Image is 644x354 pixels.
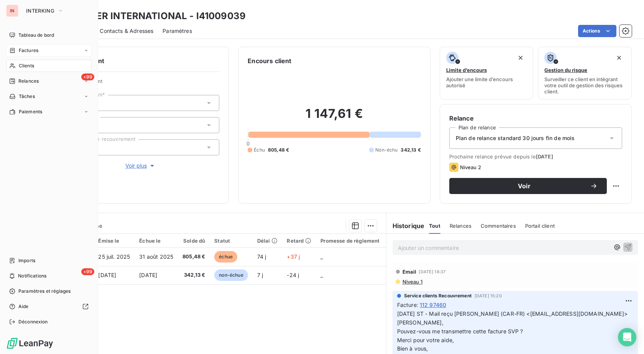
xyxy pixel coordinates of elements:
[268,147,289,153] span: 805,48 €
[450,223,472,229] span: Relances
[481,223,516,229] span: Commentaires
[19,93,35,100] span: Tâches
[46,56,219,65] h6: Informations client
[81,73,94,80] span: +99
[320,253,323,260] span: _
[98,272,116,278] span: [DATE]
[139,238,173,244] div: Échue le
[449,178,607,194] button: Voir
[446,76,527,88] span: Ajouter une limite d’encours autorisé
[18,257,35,264] span: Imports
[397,301,418,309] span: Facture :
[320,238,379,244] div: Promesse de règlement
[248,106,421,129] h2: 1 147,61 €
[67,9,246,23] h3: CARTIER INTERNATIONAL - I41009039
[397,337,454,343] span: Merci pour votre aide,
[449,114,622,123] h6: Relance
[248,56,291,65] h6: Encours client
[18,32,54,39] span: Tableau de bord
[429,223,440,229] span: Tout
[456,134,575,142] span: Plan de relance standard 30 jours fin de mois
[287,238,311,244] div: Retard
[402,279,422,285] span: Niveau 1
[18,303,29,310] span: Aide
[401,147,421,153] span: 342,13 €
[257,253,266,260] span: 74 j
[98,253,130,260] span: 25 juil. 2025
[386,221,425,230] h6: Historique
[214,269,248,281] span: non-échue
[18,272,46,279] span: Notifications
[525,223,555,229] span: Portail client
[475,294,502,298] span: [DATE] 15:20
[254,147,265,153] span: Échu
[125,162,156,170] span: Voir plus
[544,67,587,73] span: Gestion du risque
[6,300,92,313] a: Aide
[100,27,153,35] span: Contacts & Adresses
[578,25,616,37] button: Actions
[18,78,39,85] span: Relances
[6,337,54,349] img: Logo LeanPay
[538,47,632,100] button: Gestion du risqueSurveiller ce client en intégrant votre outil de gestion des risques client.
[246,140,250,147] span: 0
[182,271,205,279] span: 342,13 €
[402,269,417,275] span: Email
[62,162,219,170] button: Voir plus
[18,318,48,325] span: Déconnexion
[440,47,534,100] button: Limite d’encoursAjouter une limite d’encours autorisé
[449,153,622,160] span: Prochaine relance prévue depuis le
[257,272,263,278] span: 7 j
[6,5,18,17] div: IN
[287,253,300,260] span: +37 j
[446,67,487,73] span: Limite d’encours
[139,272,157,278] span: [DATE]
[214,238,248,244] div: Statut
[404,292,472,299] span: Service clients Recouvrement
[420,301,446,309] span: 112 97460
[18,288,71,295] span: Paramètres et réglages
[618,328,636,346] div: Open Intercom Messenger
[19,62,34,69] span: Clients
[19,108,42,115] span: Paiements
[397,328,523,334] span: Pouvez-vous me transmettre cette facture SVP ?
[419,269,445,274] span: [DATE] 18:37
[458,183,590,189] span: Voir
[397,310,628,326] span: [DATE] ST - Mail reçu [PERSON_NAME] (CAR-FR) <[EMAIL_ADDRESS][DOMAIN_NAME]> [PERSON_NAME],
[257,238,278,244] div: Délai
[460,164,481,170] span: Niveau 2
[163,27,192,35] span: Paramètres
[62,78,219,89] span: Propriétés Client
[182,253,205,261] span: 805,48 €
[536,153,553,160] span: [DATE]
[320,272,323,278] span: _
[139,253,173,260] span: 31 août 2025
[19,47,38,54] span: Factures
[397,345,428,352] span: Bien à vous,
[375,147,398,153] span: Non-échu
[26,8,54,14] span: INTERKING
[214,251,237,263] span: échue
[182,238,205,244] div: Solde dû
[544,76,625,95] span: Surveiller ce client en intégrant votre outil de gestion des risques client.
[98,238,130,244] div: Émise le
[287,272,299,278] span: -24 j
[81,268,94,275] span: +99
